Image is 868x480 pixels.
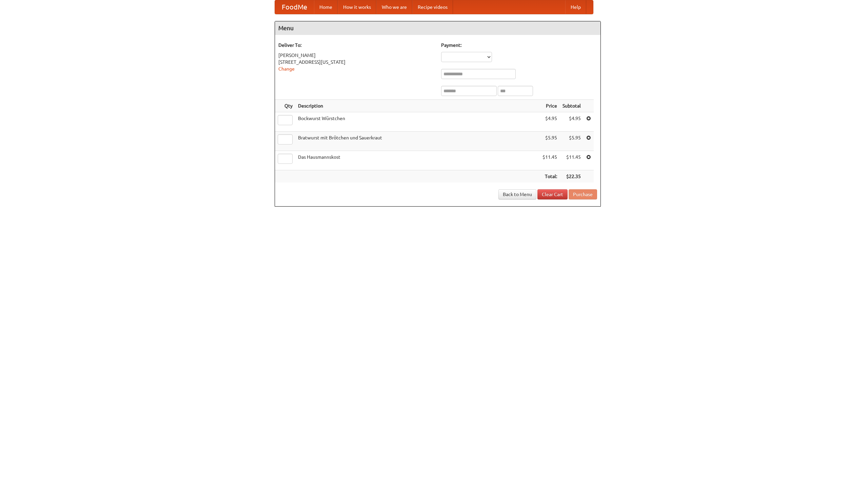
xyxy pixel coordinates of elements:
[376,0,412,14] a: Who we are
[540,100,560,112] th: Price
[412,0,453,14] a: Recipe videos
[295,151,540,170] td: Das Hausmannskost
[275,0,314,14] a: FoodMe
[498,189,536,199] a: Back to Menu
[560,170,584,183] th: $22.35
[275,100,295,112] th: Qty
[540,151,560,170] td: $11.45
[565,0,586,14] a: Help
[540,112,560,132] td: $4.95
[540,132,560,151] td: $5.95
[441,42,597,49] h5: Payment:
[295,112,540,132] td: Bockwurst Würstchen
[275,21,600,35] h4: Menu
[278,52,434,59] div: [PERSON_NAME]
[537,189,568,199] a: Clear Cart
[278,59,434,65] div: [STREET_ADDRESS][US_STATE]
[278,66,295,72] a: Change
[295,132,540,151] td: Bratwurst mit Brötchen und Sauerkraut
[278,42,434,49] h5: Deliver To:
[560,100,584,112] th: Subtotal
[338,0,376,14] a: How it works
[295,100,540,112] th: Description
[569,189,597,199] button: Purchase
[540,170,560,183] th: Total:
[560,151,584,170] td: $11.45
[560,112,584,132] td: $4.95
[560,132,584,151] td: $5.95
[314,0,338,14] a: Home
